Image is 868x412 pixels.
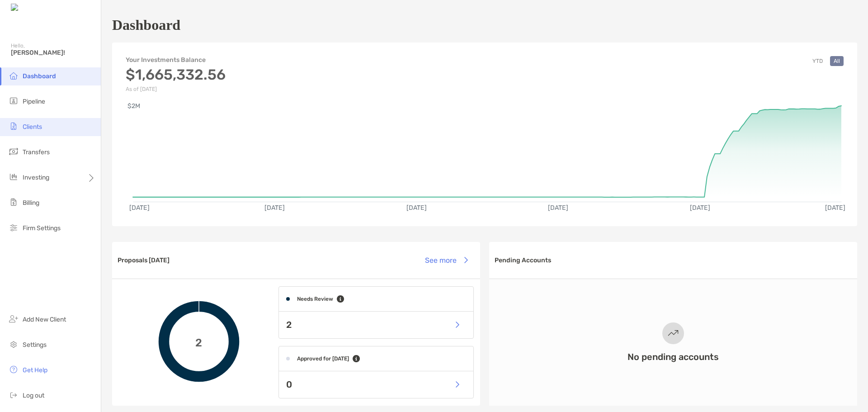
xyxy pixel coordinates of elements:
text: [DATE] [129,204,150,212]
img: pipeline icon [8,95,19,106]
button: See more [418,250,475,270]
p: As of [DATE] [126,86,226,92]
text: [DATE] [548,204,568,212]
p: 2 [286,319,292,331]
img: settings icon [8,339,19,350]
p: 0 [286,379,292,390]
h4: Approved for [DATE] [297,355,349,362]
text: [DATE] [825,204,845,212]
h1: Dashboard [112,17,180,33]
img: clients icon [8,121,19,132]
button: All [830,56,844,66]
h3: Pending Accounts [495,256,551,264]
span: Investing [23,174,49,181]
h4: Your Investments Balance [126,56,226,64]
span: Settings [23,341,47,349]
img: dashboard icon [8,70,19,81]
span: 2 [195,335,202,348]
span: Clients [23,123,42,131]
img: firm-settings icon [8,222,19,233]
span: Firm Settings [23,224,61,232]
span: Billing [23,199,39,207]
span: Log out [23,392,44,399]
img: logout icon [8,389,19,400]
img: billing icon [8,197,19,208]
img: Zoe Logo [11,4,49,12]
span: Transfers [23,148,50,156]
text: [DATE] [690,204,710,212]
h4: Needs Review [297,296,333,302]
h3: $1,665,332.56 [126,66,226,83]
h3: Proposals [DATE] [118,256,170,264]
img: transfers icon [8,146,19,157]
text: [DATE] [264,204,285,212]
span: Pipeline [23,98,45,105]
span: Dashboard [23,72,56,80]
span: [PERSON_NAME]! [11,49,95,57]
text: $2M [127,102,140,110]
button: YTD [809,56,826,66]
img: add_new_client icon [8,313,19,324]
text: [DATE] [406,204,427,212]
span: Get Help [23,366,47,374]
img: get-help icon [8,364,19,375]
img: investing icon [8,171,19,182]
h3: No pending accounts [627,351,719,362]
span: Add New Client [23,316,66,323]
